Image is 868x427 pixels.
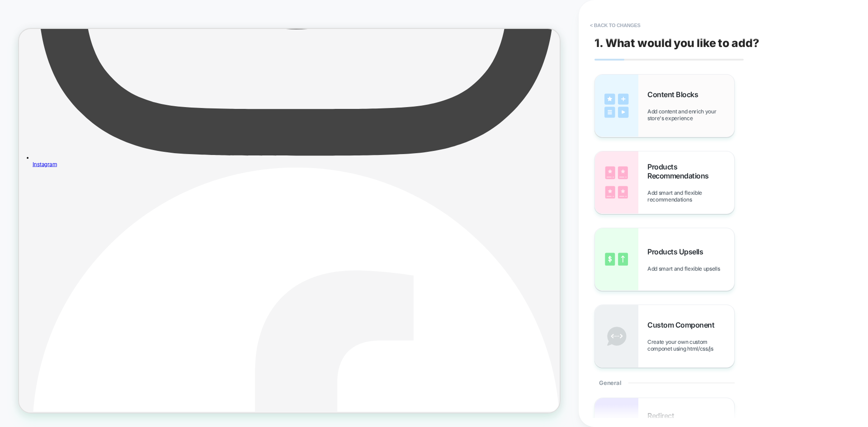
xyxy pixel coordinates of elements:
span: Custom Component [647,320,719,329]
span: Create your own custom componet using html/css/js [647,338,734,352]
span: Add content and enrich your store's experience [647,108,734,122]
span: 1. What would you like to add? [594,36,759,50]
span: Instagram [18,176,51,185]
span: Content Blocks [647,90,703,99]
button: < Back to changes [585,18,645,33]
a: Instagram [18,168,721,185]
span: Redirect [647,411,679,420]
span: Products Upsells [647,247,708,256]
div: General [594,368,735,398]
span: Products Recommendations [647,162,734,180]
span: Add smart and flexible upsells [647,265,724,272]
span: Add smart and flexible recommendations [647,189,734,203]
